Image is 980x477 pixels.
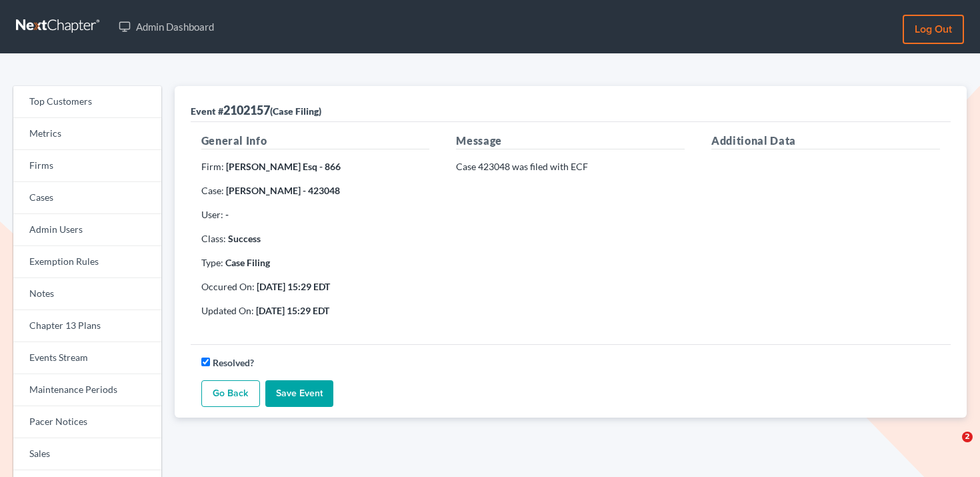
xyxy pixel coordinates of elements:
[201,133,430,149] h5: General Info
[13,374,161,406] a: Maintenance Periods
[256,305,329,316] strong: [DATE] 15:29 EDT
[265,380,333,407] input: Save Event
[270,105,321,117] span: (Case Filing)
[13,406,161,438] a: Pacer Notices
[13,310,161,342] a: Chapter 13 Plans
[456,160,685,173] p: Case 423048 was filed with ECF
[191,102,321,118] div: 2102157
[112,15,221,39] a: Admin Dashboard
[225,257,270,268] strong: Case Filing
[13,214,161,246] a: Admin Users
[13,118,161,150] a: Metrics
[226,161,341,172] strong: [PERSON_NAME] Esq - 866
[213,356,254,370] label: Resolved?
[456,133,685,149] h5: Message
[191,105,223,117] span: Event #
[201,209,223,220] span: User:
[201,257,223,268] span: Type:
[228,233,261,244] strong: Success
[201,305,254,316] span: Updated On:
[13,86,161,118] a: Top Customers
[903,15,964,44] a: Log out
[201,233,226,244] span: Class:
[711,133,940,149] h5: Additional Data
[13,150,161,182] a: Firms
[13,246,161,278] a: Exemption Rules
[225,209,229,220] strong: -
[13,278,161,310] a: Notes
[257,281,330,292] strong: [DATE] 15:29 EDT
[226,185,340,196] strong: [PERSON_NAME] - 423048
[935,432,967,464] iframe: Intercom live chat
[13,438,161,470] a: Sales
[201,380,260,407] a: Go Back
[201,185,224,196] span: Case:
[13,342,161,374] a: Events Stream
[201,161,224,172] span: Firm:
[201,281,255,292] span: Occured On:
[13,182,161,214] a: Cases
[962,432,973,442] span: 2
